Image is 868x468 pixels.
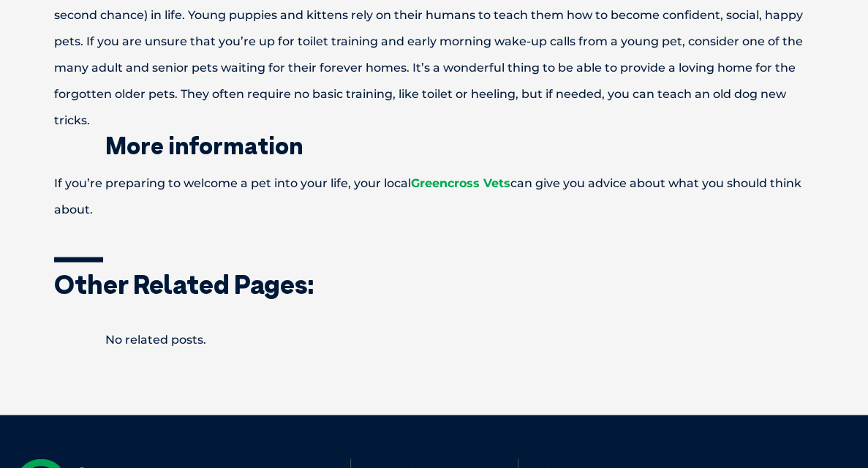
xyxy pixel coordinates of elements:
[54,327,815,353] p: No related posts.
[54,170,815,223] div: If you’re preparing to welcome a pet into your life, your local can give you advice about what yo...
[54,134,815,157] h2: More information
[54,271,815,298] h3: Other related pages:
[411,176,510,190] a: Greencross Vets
